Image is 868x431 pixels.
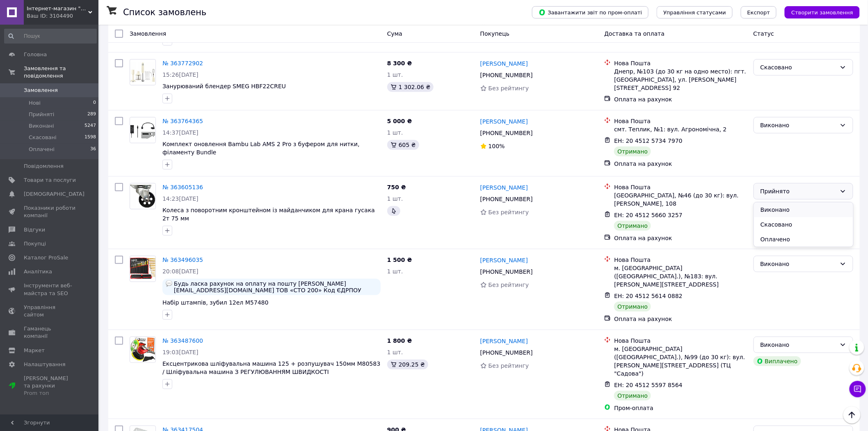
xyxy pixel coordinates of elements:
[777,9,860,15] a: Створити замовлення
[761,121,836,130] div: Виконано
[489,282,529,288] span: Без рейтингу
[162,129,199,136] span: 14:37[DATE]
[387,71,403,78] span: 1 шт.
[614,160,747,168] div: Оплата на рахунок
[130,118,155,142] img: Фото товару
[29,134,57,141] span: Скасовані
[27,5,88,12] span: Інтернет-магазин "DomTehno" ЗАВЖДИ НИЗЬКІ ЦІНИ
[24,226,45,234] span: Відгуки
[166,280,172,287] img: :speech_balloon:
[785,6,860,18] button: Створити замовлення
[29,99,41,107] span: Нові
[24,361,66,368] span: Налаштування
[387,30,402,37] span: Cума
[162,268,199,275] span: 20:08[DATE]
[162,337,203,344] a: № 363487600
[162,71,199,78] span: 15:26[DATE]
[130,30,166,37] span: Замовлення
[480,256,528,264] a: [PERSON_NAME]
[614,293,683,299] span: ЕН: 20 4512 5614 0882
[614,382,683,388] span: ЕН: 20 4512 5597 8564
[761,259,836,268] div: Виконано
[489,85,529,92] span: Без рейтингу
[130,258,155,280] img: Фото товару
[130,183,156,209] a: Фото товару
[614,147,651,156] div: Отримано
[24,254,68,261] span: Каталог ProSale
[24,304,76,319] span: Управління сайтом
[162,83,286,89] a: Занурюваний блендер SMEG HBF22CREU
[24,177,76,184] span: Товари та послуги
[614,256,747,264] div: Нова Пошта
[479,347,535,358] div: [PHONE_NUMBER]
[761,187,836,196] div: Прийнято
[93,99,96,107] span: 0
[741,6,777,18] button: Експорт
[85,134,96,141] span: 1598
[754,30,774,37] span: Статус
[479,127,535,139] div: [PHONE_NUMBER]
[24,87,58,94] span: Замовлення
[761,340,836,349] div: Виконано
[479,266,535,277] div: [PHONE_NUMBER]
[24,268,52,275] span: Аналітика
[480,117,528,126] a: [PERSON_NAME]
[162,118,203,124] a: № 363764365
[480,30,509,37] span: Покупець
[387,360,428,369] div: 209.25 ₴
[489,209,529,215] span: Без рейтингу
[24,347,45,354] span: Маркет
[24,65,98,80] span: Замовлення та повідомлення
[387,118,412,124] span: 5 000 ₴
[162,349,199,355] span: 19:03[DATE]
[130,62,155,83] img: Фото товару
[614,345,747,378] div: м. [GEOGRAPHIC_DATA] ([GEOGRAPHIC_DATA].), №99 (до 30 кг): вул. [PERSON_NAME][STREET_ADDRESS] (ТЦ...
[532,6,649,18] button: Завантажити звіт по пром-оплаті
[657,6,733,18] button: Управління статусами
[162,141,360,156] a: Комплект оновлення Bambu Lab AMS 2 Pro з буфером для нитки, філаменту Bundle
[614,221,651,231] div: Отримано
[387,129,403,136] span: 1 шт.
[162,184,203,190] a: № 363605136
[24,375,76,397] span: [PERSON_NAME] та рахунки
[162,360,380,375] a: Ексцентрикова шліфувальна машина 125 + розпушувач 150мм M80583 / Шліфувальна машина З РЕГУЛЮВАННЯ...
[387,257,412,263] span: 1 500 ₴
[387,349,403,355] span: 1 шт.
[85,122,96,130] span: 5247
[850,381,866,397] button: Чат з покупцем
[614,391,651,401] div: Отримано
[539,9,642,16] span: Завантажити звіт по пром-оплаті
[754,356,801,366] div: Виплачено
[387,82,434,92] div: 1 302.06 ₴
[24,240,46,248] span: Покупці
[162,60,203,66] a: № 363772902
[24,190,85,198] span: [DEMOGRAPHIC_DATA]
[480,337,528,345] a: [PERSON_NAME]
[614,95,747,103] div: Оплата на рахунок
[387,268,403,275] span: 1 шт.
[489,362,529,369] span: Без рейтингу
[162,257,203,263] a: № 363496035
[614,302,651,312] div: Отримано
[604,30,665,37] span: Доставка та оплата
[754,217,853,232] li: Скасовано
[843,406,861,424] button: Наверх
[29,146,55,153] span: Оплачені
[614,138,683,144] span: ЕН: 20 4512 5734 7970
[614,404,747,412] div: Пром-оплата
[614,264,747,289] div: м. [GEOGRAPHIC_DATA] ([GEOGRAPHIC_DATA].), №183: вул. [PERSON_NAME][STREET_ADDRESS]
[614,337,747,345] div: Нова Пошта
[614,212,683,218] span: ЕН: 20 4512 5660 3257
[130,184,155,208] img: Фото товару
[162,299,269,306] a: Набір штампів, зубил 12ел M57480
[24,282,76,297] span: Інструменти веб-майстра та SEO
[24,204,76,219] span: Показники роботи компанії
[24,325,76,340] span: Гаманець компанії
[614,125,747,133] div: смт. Теплик, №1: вул. Агрономічна, 2
[387,60,412,66] span: 8 300 ₴
[162,207,375,222] a: Колеса з поворотним кронштейном із майданчиком для крана гусака 2т 75 мм
[614,234,747,242] div: Оплата на рахунок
